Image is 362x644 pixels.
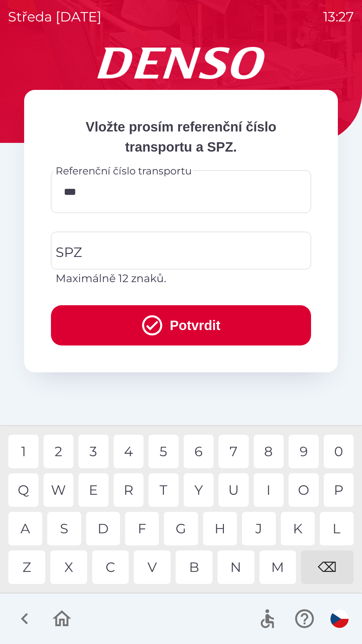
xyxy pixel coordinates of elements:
[323,7,354,27] p: 13:27
[51,117,311,157] p: Vložte prosím referenční číslo transportu a SPZ.
[24,47,338,79] img: Logo
[56,270,306,286] p: Maximálně 12 znaků.
[56,164,192,178] label: Referenční číslo transportu
[330,610,349,628] img: cs flag
[51,305,311,345] button: Potvrdit
[8,7,102,27] p: středa [DATE]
